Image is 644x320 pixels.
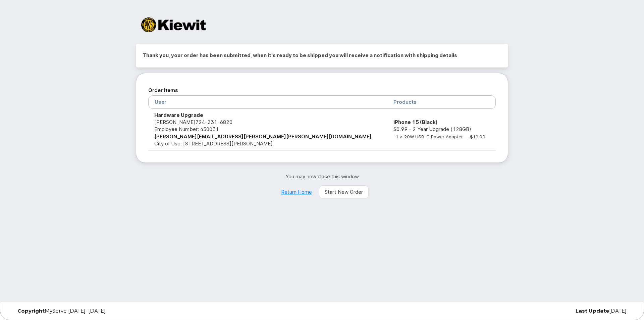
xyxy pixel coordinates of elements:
[148,109,387,150] td: [PERSON_NAME] City of Use: [STREET_ADDRESS][PERSON_NAME]
[205,119,217,125] span: 231
[387,109,496,150] td: $0.99 - 2 Year Upgrade (128GB)
[12,308,219,314] div: MyServe [DATE]–[DATE]
[154,112,203,118] strong: Hardware Upgrade
[154,126,219,132] span: Employee Number: 450031
[148,85,496,95] h2: Order Items
[319,185,369,199] a: Start New Order
[425,308,632,314] div: [DATE]
[217,119,232,125] span: 6820
[387,95,496,108] th: Products
[148,95,387,108] th: User
[141,17,206,32] img: Kiewit Corporation
[143,50,501,60] h2: Thank you, your order has been submitted, when it's ready to be shipped you will receive a notifi...
[17,308,45,314] strong: Copyright
[393,119,438,125] strong: iPhone 15 (Black)
[136,173,508,180] p: You may now close this window
[154,133,372,140] a: [PERSON_NAME][EMAIL_ADDRESS][PERSON_NAME][PERSON_NAME][DOMAIN_NAME]
[576,308,609,314] strong: Last Update
[615,291,639,315] iframe: Messenger Launcher
[196,119,232,125] span: 724
[275,185,318,199] a: Return Home
[396,134,485,139] small: 1 x 20W USB-C Power Adapter — $19.00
